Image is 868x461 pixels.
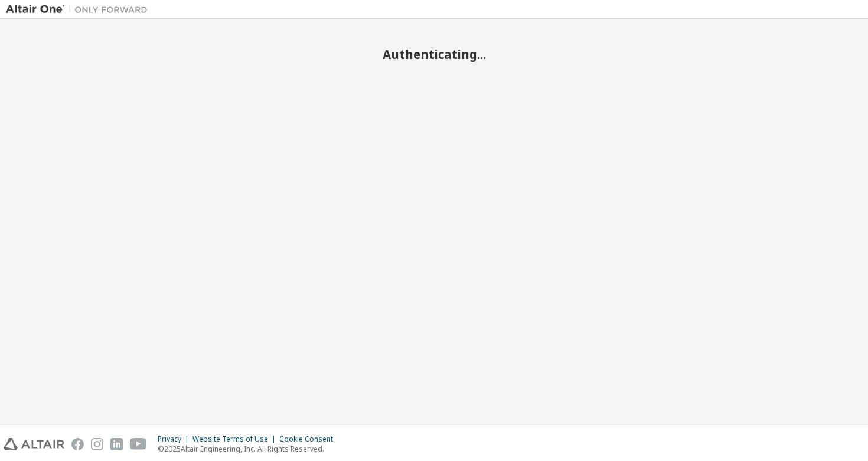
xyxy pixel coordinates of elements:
div: Cookie Consent [279,434,340,444]
img: altair_logo.svg [4,438,64,450]
div: Website Terms of Use [192,434,279,444]
img: youtube.svg [130,438,147,450]
img: linkedin.svg [110,438,123,450]
img: instagram.svg [91,438,103,450]
p: © 2025 Altair Engineering, Inc. All Rights Reserved. [158,444,340,454]
div: Privacy [158,434,192,444]
h2: Authenticating... [6,47,862,62]
img: Altair One [6,4,154,15]
img: facebook.svg [71,438,84,450]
